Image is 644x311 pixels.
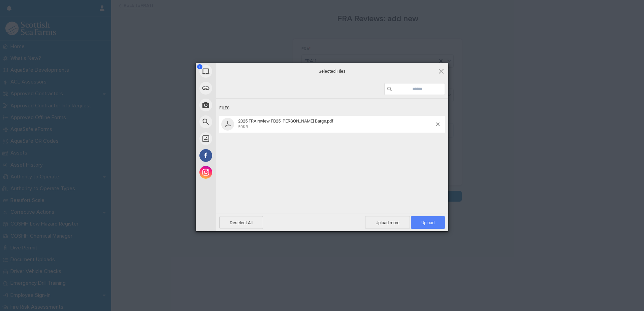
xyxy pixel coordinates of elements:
[265,68,399,74] span: Selected Files
[438,67,445,75] span: Click here or hit ESC to close picker
[421,220,434,225] span: Upload
[238,125,248,129] span: 50KB
[197,64,202,69] span: 1
[196,80,277,97] div: Link (URL)
[196,147,277,164] div: Facebook
[411,216,445,229] span: Upload
[196,113,277,130] div: Web Search
[196,97,277,113] div: Take Photo
[219,216,263,229] span: Deselect All
[238,118,333,124] span: 2025 FRA review FB25 [PERSON_NAME] Barge.pdf
[236,118,436,130] span: 2025 FRA review FB25 Holms Geo Barge.pdf
[219,102,445,114] div: Files
[196,130,277,147] div: Unsplash
[365,216,410,229] span: Upload more
[196,63,277,80] div: My Device
[196,164,277,181] div: Instagram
